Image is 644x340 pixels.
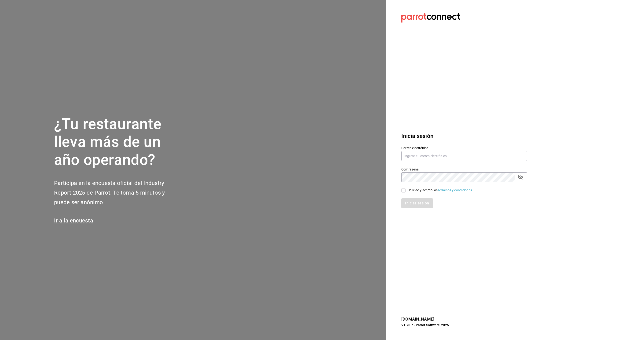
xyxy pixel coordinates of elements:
a: Ir a la encuesta [54,217,93,224]
label: Contraseña [401,167,527,171]
h3: Inicia sesión [401,132,527,140]
input: Ingresa tu correo electrónico [401,151,527,161]
a: [DOMAIN_NAME] [401,317,434,322]
h1: ¿Tu restaurante lleva más de un año operando? [54,115,180,169]
p: V1.70.7 - Parrot Software, 2025. [401,323,527,327]
a: Términos y condiciones. [438,188,473,192]
label: Correo electrónico [401,146,527,149]
button: passwordField [516,173,524,181]
div: He leído y acepto los [407,188,473,193]
h2: Participa en la encuesta oficial del Industry Report 2025 de Parrot. Te toma 5 minutos y puede se... [54,178,180,207]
